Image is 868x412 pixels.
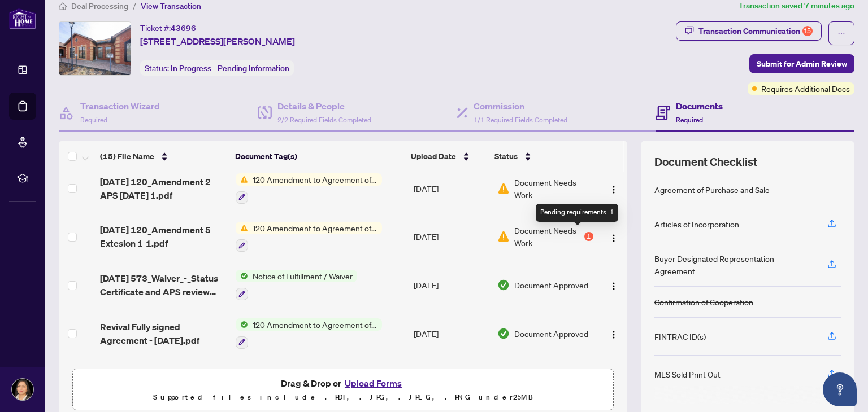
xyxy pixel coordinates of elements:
span: Document Approved [514,279,588,291]
th: (15) File Name [96,141,231,172]
span: Upload Date [411,150,456,163]
div: Agreement of Purchase and Sale [654,183,770,196]
span: (15) File Name [100,150,154,163]
button: Submit for Admin Review [749,54,854,73]
p: Supported files include .PDF, .JPG, .JPEG, .PNG under 25 MB [80,391,606,404]
h4: Documents [676,99,723,113]
button: Logo [605,179,623,198]
span: 1/1 Required Fields Completed [474,116,567,124]
span: 2/2 Required Fields Completed [277,116,371,124]
div: Transaction Communication [698,22,813,40]
button: Status Icon120 Amendment to Agreement of Purchase and Sale [236,318,382,349]
img: Logo [609,234,618,243]
span: Document Checklist [654,154,757,170]
img: Document Status [497,279,510,291]
button: Status Icon120 Amendment to Agreement of Purchase and Sale [236,222,382,252]
span: Document Approved [514,327,588,340]
div: MLS Sold Print Out [654,368,721,380]
img: Status Icon [236,222,248,234]
img: Logo [609,282,618,291]
th: Document Tag(s) [231,141,407,172]
div: Articles of Incorporation [654,218,739,230]
td: [DATE] [409,309,493,358]
span: 43696 [171,23,196,33]
span: [DATE] 120_Amendment 2 APS [DATE] 1.pdf [100,175,227,202]
img: Logo [609,185,618,194]
div: 1 [584,232,593,241]
td: [DATE] [409,213,493,261]
span: Revival Fully signed Agreement - [DATE].pdf [100,320,227,347]
div: Status: [140,60,294,76]
span: Required [676,116,703,124]
button: Logo [605,325,623,343]
h4: Details & People [277,99,371,113]
td: [DATE] [409,164,493,213]
span: Drag & Drop orUpload FormsSupported files include .PDF, .JPG, .JPEG, .PNG under25MB [73,369,613,411]
img: Document Status [497,327,510,340]
span: Notice of Fulfillment / Waiver [248,270,357,282]
div: Confirmation of Cooperation [654,296,753,308]
span: Requires Additional Docs [761,82,850,95]
span: Required [80,116,107,124]
div: 15 [802,26,813,36]
img: Profile Icon [12,379,33,400]
span: In Progress - Pending Information [171,63,289,73]
h4: Transaction Wizard [80,99,160,113]
span: Status [494,150,518,163]
img: IMG-W12196853_1.jpg [59,22,131,75]
th: Status [490,141,594,172]
div: Pending requirements: 1 [536,204,618,222]
span: Document Needs Work [514,176,593,201]
span: Drag & Drop or [281,376,405,391]
div: FINTRAC ID(s) [654,330,706,343]
button: Upload Forms [341,376,405,391]
img: logo [9,8,36,29]
span: home [59,2,67,10]
span: 120 Amendment to Agreement of Purchase and Sale [248,173,382,186]
div: Ticket #: [140,21,196,34]
img: Status Icon [236,173,248,186]
span: Deal Processing [71,1,128,11]
span: View Transaction [141,1,201,11]
button: Open asap [823,372,857,406]
img: Document Status [497,182,510,195]
h4: Commission [474,99,567,113]
span: [STREET_ADDRESS][PERSON_NAME] [140,34,295,48]
span: [DATE] 573_Waiver_-_Status Certificate and APS review [STREET_ADDRESS][PERSON_NAME] 1.pdf [100,271,227,299]
span: ellipsis [837,29,845,37]
button: Status IconNotice of Fulfillment / Waiver [236,270,357,300]
td: [DATE] [409,358,493,406]
th: Upload Date [406,141,490,172]
button: Logo [605,227,623,246]
img: Logo [609,330,618,339]
img: Status Icon [236,270,248,282]
span: [DATE] 120_Amendment 5 Extesion 1 1.pdf [100,223,227,250]
span: Submit for Admin Review [757,55,847,73]
button: Status Icon120 Amendment to Agreement of Purchase and Sale [236,173,382,204]
span: 120 Amendment to Agreement of Purchase and Sale [248,222,382,234]
div: Buyer Designated Representation Agreement [654,252,814,277]
img: Document Status [497,230,510,243]
button: Logo [605,276,623,294]
img: Status Icon [236,318,248,331]
button: Transaction Communication15 [676,21,822,41]
span: Document Needs Work [514,224,581,249]
td: [DATE] [409,261,493,309]
span: 120 Amendment to Agreement of Purchase and Sale [248,318,382,331]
